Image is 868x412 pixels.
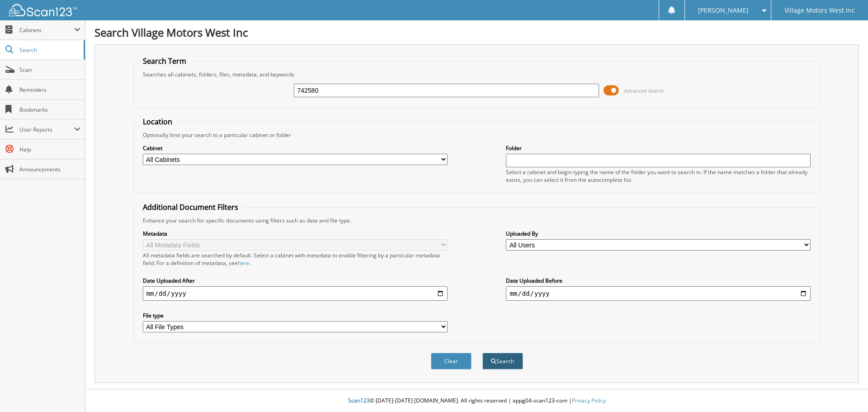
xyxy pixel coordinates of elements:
input: start [143,286,448,301]
legend: Location [138,117,177,127]
div: Enhance your search for specific documents using filters such as date and file type. [138,217,816,224]
span: Bookmarks [19,106,80,114]
span: Scan [19,66,80,74]
span: Search [19,46,79,54]
div: Select a cabinet and begin typing the name of the folder you want to search in. If the name match... [506,168,811,184]
span: Advanced Search [624,87,664,94]
label: Date Uploaded Before [506,277,811,284]
div: © [DATE]-[DATE] [DOMAIN_NAME]. All rights reserved | appg04-scan123-com | [85,390,868,412]
label: Cabinet [143,144,448,152]
span: Scan123 [348,397,370,404]
label: Folder [506,144,811,152]
label: Uploaded By [506,230,811,237]
span: Help [19,146,80,153]
legend: Search Term [138,56,191,66]
div: Optionally limit your search to a particular cabinet or folder [138,131,816,139]
span: Village Motors West Inc [784,8,855,13]
label: Metadata [143,230,448,237]
button: Search [482,353,523,369]
input: end [506,286,811,301]
span: Reminders [19,86,80,94]
span: User Reports [19,126,74,133]
label: Date Uploaded After [143,277,448,284]
a: Privacy Policy [572,397,606,404]
img: scan123-logo-white.svg [9,4,77,16]
label: File type [143,312,448,319]
span: Announcements [19,166,80,173]
a: here [238,259,250,267]
legend: Additional Document Filters [138,202,243,212]
span: [PERSON_NAME] [698,8,749,13]
span: Cabinets [19,26,74,34]
button: Clear [431,353,472,369]
h1: Search Village Motors West Inc [94,25,859,40]
div: All metadata fields are searched by default. Select a cabinet with metadata to enable filtering b... [143,251,448,267]
div: Searches all cabinets, folders, files, metadata, and keywords [138,71,816,78]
